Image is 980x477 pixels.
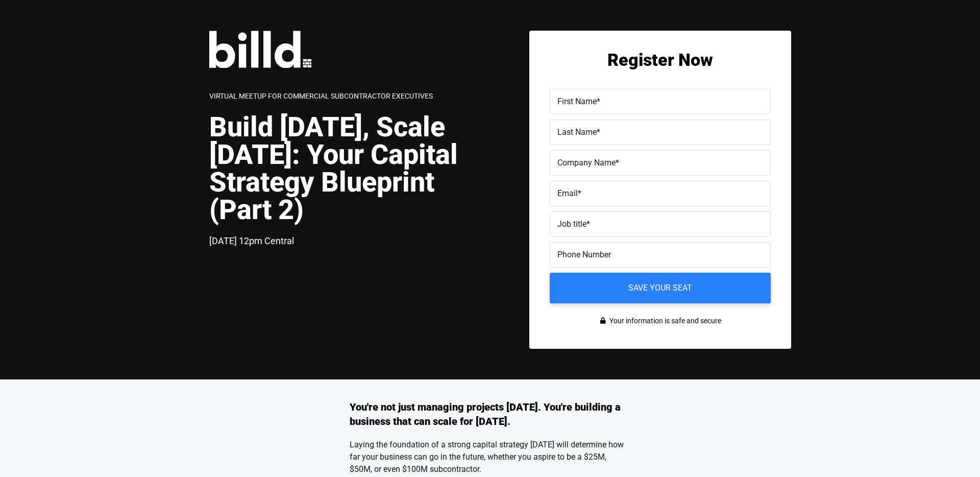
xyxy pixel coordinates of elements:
[550,51,771,68] h2: Register Now
[209,235,294,246] span: [DATE] 12pm Central
[607,314,721,328] span: Your information is safe and secure
[209,92,433,100] span: Virtual Meetup for Commercial Subcontractor Executives
[557,158,616,168] span: Company Name
[209,113,490,224] h1: Build [DATE], Scale [DATE]: Your Capital Strategy Blueprint (Part 2)
[350,439,630,475] p: Laying the foundation of a strong capital strategy [DATE] will determine how far your business ca...
[557,250,611,259] span: Phone Number
[557,97,597,106] span: First Name
[557,219,586,229] span: Job title
[350,400,630,428] h3: You're not just managing projects [DATE]. You're building a business that can scale for [DATE].
[557,188,578,198] span: Email
[550,273,771,303] input: Save your seat
[557,127,597,137] span: Last Name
